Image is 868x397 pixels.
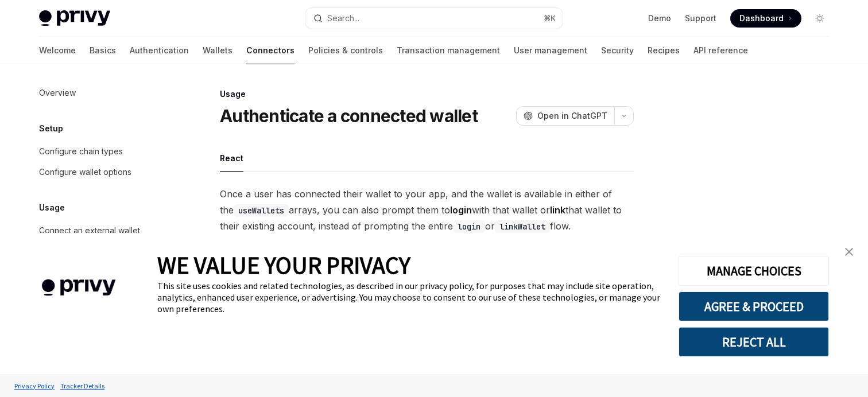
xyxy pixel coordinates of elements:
[246,37,294,64] a: Connectors
[693,37,748,64] a: API reference
[30,141,177,162] a: Configure chain types
[157,250,410,280] span: WE VALUE YOUR PRIVACY
[685,13,716,24] a: Support
[648,13,671,24] a: Demo
[730,9,801,28] a: Dashboard
[838,240,861,263] a: close banner
[30,220,177,241] a: Connect an external wallet
[544,14,556,23] span: ⌘ K
[679,256,829,286] button: MANAGE CHOICES
[11,376,57,396] a: Privacy Policy
[39,201,65,215] h5: Usage
[450,204,472,216] strong: login
[39,145,123,158] div: Configure chain types
[39,86,76,100] div: Overview
[39,10,110,26] img: light logo
[39,122,63,135] h5: Setup
[537,110,607,122] span: Open in ChatGPT
[453,220,485,233] code: login
[220,88,634,100] div: Usage
[203,37,232,64] a: Wallets
[811,9,829,28] button: Toggle dark mode
[234,204,289,217] code: useWallets
[514,37,587,64] a: User management
[39,37,76,64] a: Welcome
[308,37,383,64] a: Policies & controls
[39,165,131,179] div: Configure wallet options
[130,37,189,64] a: Authentication
[601,37,634,64] a: Security
[90,37,116,64] a: Basics
[550,204,565,216] strong: link
[220,186,634,234] span: Once a user has connected their wallet to your app, and the wallet is available in either of the ...
[397,37,500,64] a: Transaction management
[220,145,243,172] button: React
[57,376,107,396] a: Tracker Details
[305,8,563,29] button: Search...⌘K
[39,224,140,238] div: Connect an external wallet
[679,327,829,357] button: REJECT ALL
[679,291,829,321] button: AGREE & PROCEED
[17,263,140,313] img: company logo
[30,162,177,182] a: Configure wallet options
[220,106,478,126] h1: Authenticate a connected wallet
[845,248,853,256] img: close banner
[516,106,614,126] button: Open in ChatGPT
[495,220,550,233] code: linkWallet
[739,13,784,24] span: Dashboard
[157,280,661,314] div: This site uses cookies and related technologies, as described in our privacy policy, for purposes...
[30,83,177,103] a: Overview
[648,37,680,64] a: Recipes
[327,11,359,25] div: Search...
